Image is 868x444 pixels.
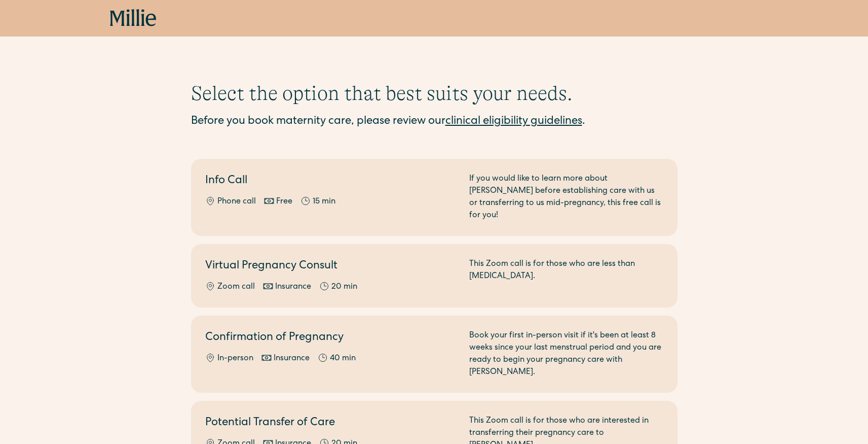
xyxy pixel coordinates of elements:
h2: Potential Transfer of Care [205,415,457,432]
div: Zoom call [217,281,255,293]
h2: Confirmation of Pregnancy [205,330,457,347]
div: If you would like to learn more about [PERSON_NAME] before establishing care with us or transferr... [469,173,663,222]
div: 40 min [330,353,356,365]
div: Phone call [217,196,256,208]
h1: Select the option that best suits your needs. [191,81,677,106]
div: Insurance [274,353,310,365]
a: Virtual Pregnancy ConsultZoom callInsurance20 minThis Zoom call is for those who are less than [M... [191,244,677,308]
div: Book your first in-person visit if it's been at least 8 weeks since your last menstrual period an... [469,330,663,379]
h2: Info Call [205,173,457,190]
div: Before you book maternity care, please review our . [191,114,677,130]
div: 15 min [313,196,335,208]
div: In-person [217,353,253,365]
a: Info CallPhone callFree15 minIf you would like to learn more about [PERSON_NAME] before establish... [191,159,677,236]
div: This Zoom call is for those who are less than [MEDICAL_DATA]. [469,258,663,293]
a: Confirmation of PregnancyIn-personInsurance40 minBook your first in-person visit if it's been at ... [191,316,677,393]
div: Free [276,196,292,208]
div: Insurance [275,281,311,293]
h2: Virtual Pregnancy Consult [205,258,457,275]
a: clinical eligibility guidelines [445,116,582,127]
div: 20 min [331,281,357,293]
